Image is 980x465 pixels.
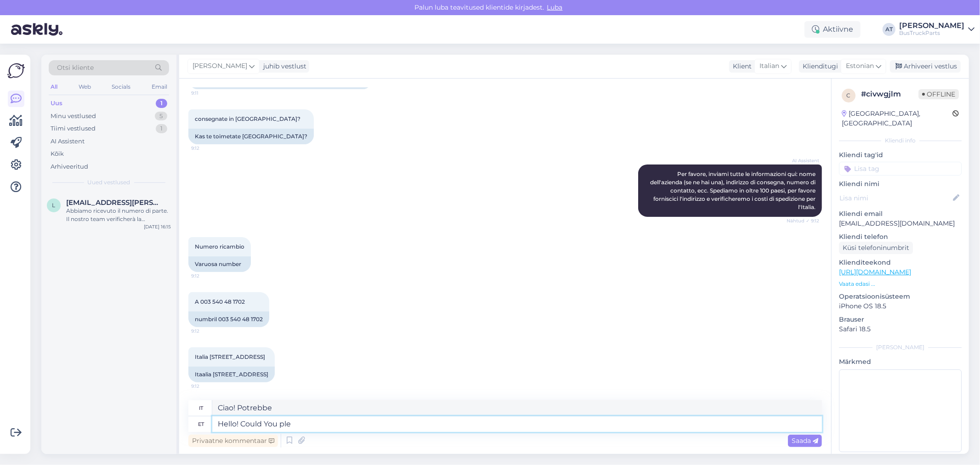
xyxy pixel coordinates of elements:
[861,89,918,100] div: # civwgjlm
[51,124,96,133] div: Tiimi vestlused
[212,400,822,416] textarea: Ciao! Potrebbe
[188,367,275,382] div: Itaalia [STREET_ADDRESS]
[188,435,278,447] div: Privaatne kommentaar
[156,124,167,133] div: 1
[198,416,204,432] div: et
[839,343,962,352] div: [PERSON_NAME]
[839,315,962,324] p: Brauser
[51,149,64,159] div: Kõik
[899,22,974,37] a: [PERSON_NAME]BusTruckParts
[729,62,752,71] div: Klient
[839,242,913,254] div: Küsi telefoninumbrit
[759,61,779,71] span: Italian
[839,150,962,160] p: Kliendi tag'id
[195,243,244,250] span: Numero ricambio
[839,357,962,367] p: Märkmed
[899,22,964,29] div: [PERSON_NAME]
[191,90,226,96] span: 9:11
[188,129,314,144] div: Kas te toimetate [GEOGRAPHIC_DATA]?
[191,145,226,152] span: 9:12
[88,178,130,187] span: Uued vestlused
[156,99,167,108] div: 1
[650,170,817,210] span: Per favore, inviami tutte le informazioni qui: nome dell'azienda (se ne hai una), indirizzo di co...
[49,81,59,93] div: All
[188,312,269,327] div: numbril 003 540 48 1702
[839,136,962,145] div: Kliendi info
[195,353,265,360] span: Italia [STREET_ADDRESS]
[150,81,169,93] div: Email
[110,81,132,93] div: Socials
[155,112,167,121] div: 5
[899,29,964,37] div: BusTruckParts
[7,62,25,79] img: Askly Logo
[195,298,245,305] span: A 003 540 48 1702
[799,62,838,71] div: Klienditugi
[839,258,962,267] p: Klienditeekond
[839,301,962,311] p: iPhone OS 18.5
[260,62,306,71] div: juhib vestlust
[839,232,962,242] p: Kliendi telefon
[191,383,226,390] span: 9:12
[51,137,85,146] div: AI Assistent
[785,157,819,164] span: AI Assistent
[839,268,911,276] a: [URL][DOMAIN_NAME]
[191,272,226,279] span: 9:12
[544,3,566,11] span: Luba
[804,21,861,38] div: Aktiivne
[839,162,962,176] input: Lisa tag
[52,202,56,209] span: l
[883,23,895,36] div: AT
[839,280,962,288] p: Vaata edasi ...
[51,99,62,108] div: Uus
[212,416,822,432] textarea: Hello! Could You p
[51,112,96,121] div: Minu vestlused
[839,292,962,301] p: Operatsioonisüsteem
[890,60,961,73] div: Arhiveeri vestlus
[144,223,171,230] div: [DATE] 16:15
[199,400,203,416] div: it
[57,63,94,73] span: Otsi kliente
[839,209,962,219] p: Kliendi email
[77,81,93,93] div: Web
[839,179,962,189] p: Kliendi nimi
[195,115,300,122] span: consegnate in [GEOGRAPHIC_DATA]?
[846,61,874,71] span: Estonian
[842,109,952,128] div: [GEOGRAPHIC_DATA], [GEOGRAPHIC_DATA]
[918,89,959,99] span: Offline
[51,162,88,171] div: Arhiveeritud
[66,207,171,223] div: Abbiamo ricevuto il numero di parte. Il nostro team verificherà la disponibilità della centralina...
[847,92,851,99] span: c
[839,219,962,228] p: [EMAIL_ADDRESS][DOMAIN_NAME]
[191,328,226,335] span: 9:12
[785,217,819,224] span: Nähtud ✓ 9:12
[792,437,818,445] span: Saada
[66,198,162,207] span: lm1965@virgilio.it
[188,256,251,272] div: Varuosa number
[193,61,247,71] span: [PERSON_NAME]
[839,324,962,334] p: Safari 18.5
[839,193,951,203] input: Lisa nimi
